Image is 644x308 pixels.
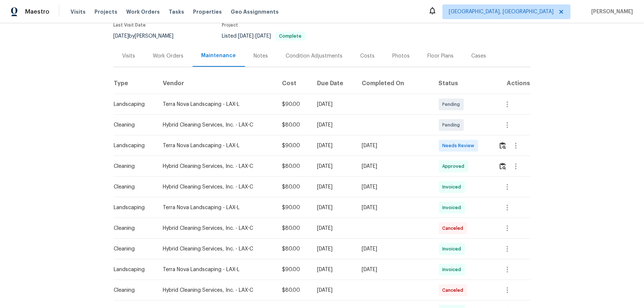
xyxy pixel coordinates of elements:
div: $90.00 [282,204,305,211]
div: [DATE] [362,266,427,273]
th: Type [114,73,157,94]
div: [DATE] [362,245,427,253]
span: Invoiced [442,183,464,191]
span: [DATE] [114,34,129,39]
div: Cleaning [114,183,151,191]
span: [GEOGRAPHIC_DATA], [GEOGRAPHIC_DATA] [449,8,554,15]
span: Geo Assignments [231,8,279,15]
span: Invoiced [442,245,464,253]
span: Invoiced [442,266,464,273]
div: Terra Nova Landscaping - LAX-L [163,204,270,211]
div: Cleaning [114,245,151,253]
th: Actions [493,73,531,94]
div: by [PERSON_NAME] [114,32,183,41]
div: $90.00 [282,101,305,108]
div: Hybrid Cleaning Services, Inc. - LAX-C [163,163,270,170]
span: Listed [222,34,306,39]
span: Maestro [25,8,49,15]
div: [DATE] [317,101,350,108]
div: $80.00 [282,287,305,294]
span: - [238,34,271,39]
span: Project [222,23,238,27]
div: Terra Nova Landscaping - LAX-L [163,266,270,273]
div: $80.00 [282,225,305,232]
div: $80.00 [282,245,305,253]
span: Invoiced [442,204,464,211]
span: Pending [442,101,463,108]
div: Photos [393,52,410,60]
span: Work Orders [126,8,160,15]
div: [DATE] [317,245,350,253]
th: Completed On [356,73,433,94]
div: [DATE] [362,163,427,170]
img: Review Icon [500,163,506,170]
th: Vendor [157,73,276,94]
span: Canceled [442,225,466,232]
span: Canceled [442,287,466,294]
div: Floor Plans [428,52,454,60]
div: Landscaping [114,101,151,108]
div: Hybrid Cleaning Services, Inc. - LAX-C [163,245,270,253]
div: [DATE] [317,183,350,191]
span: Properties [193,8,222,15]
div: [DATE] [317,225,350,232]
div: Notes [254,52,268,60]
span: Needs Review [442,142,478,149]
th: Cost [276,73,311,94]
div: $80.00 [282,121,305,129]
th: Due Date [311,73,356,94]
div: Hybrid Cleaning Services, Inc. - LAX-C [163,121,270,129]
div: [DATE] [362,204,427,211]
span: Visits [70,8,86,15]
div: [DATE] [317,163,350,170]
div: [DATE] [362,183,427,191]
th: Status [433,73,493,94]
div: Terra Nova Landscaping - LAX-L [163,142,270,149]
span: [DATE] [238,34,254,39]
div: $80.00 [282,183,305,191]
span: Complete [276,34,305,38]
div: $90.00 [282,266,305,273]
div: Hybrid Cleaning Services, Inc. - LAX-C [163,183,270,191]
div: Cases [472,52,486,60]
div: Cleaning [114,287,151,294]
div: Condition Adjustments [286,52,343,60]
button: Review Icon [499,158,507,175]
div: Hybrid Cleaning Services, Inc. - LAX-C [163,287,270,294]
span: Projects [94,8,117,15]
div: Landscaping [114,266,151,273]
img: Review Icon [500,142,506,149]
span: [PERSON_NAME] [588,8,633,15]
div: [DATE] [317,142,350,149]
span: [DATE] [256,34,271,39]
span: Pending [442,121,463,129]
div: Landscaping [114,204,151,211]
div: [DATE] [317,121,350,129]
div: Terra Nova Landscaping - LAX-L [163,101,270,108]
div: Cleaning [114,225,151,232]
div: $80.00 [282,163,305,170]
span: Tasks [169,9,184,14]
div: [DATE] [317,287,350,294]
span: Approved [442,163,468,170]
div: Costs [361,52,375,60]
button: Review Icon [499,137,507,155]
div: Visits [123,52,135,60]
div: Landscaping [114,142,151,149]
div: Hybrid Cleaning Services, Inc. - LAX-C [163,225,270,232]
div: [DATE] [362,142,427,149]
div: [DATE] [317,204,350,211]
div: [DATE] [317,266,350,273]
div: Cleaning [114,163,151,170]
div: Work Orders [153,52,184,60]
div: $90.00 [282,142,305,149]
span: Last Visit Date [114,23,146,27]
div: Cleaning [114,121,151,129]
div: Maintenance [202,52,236,59]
